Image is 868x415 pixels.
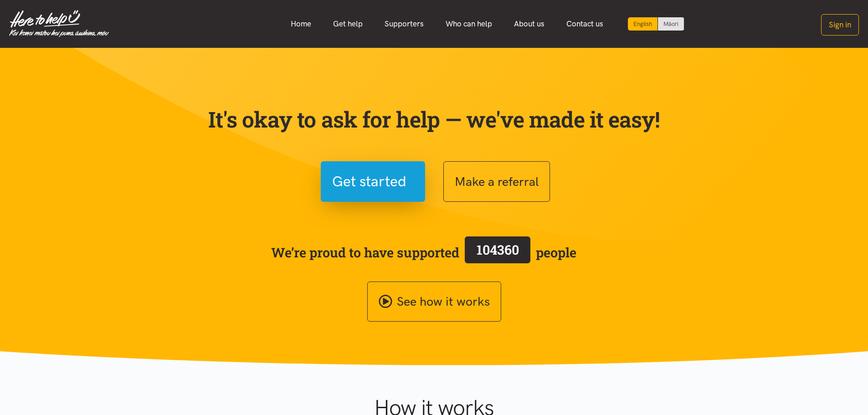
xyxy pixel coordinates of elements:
span: 104360 [477,241,519,258]
a: Who can help [435,14,503,34]
a: See how it works [367,282,501,322]
button: Make a referral [443,161,550,202]
a: About us [503,14,555,34]
a: Contact us [555,14,614,34]
a: Switch to Te Reo Māori [658,17,684,31]
div: Language toggle [628,17,684,31]
button: Sign in [821,14,859,36]
img: Home [9,10,109,37]
a: Supporters [374,14,435,34]
span: We’re proud to have supported people [271,235,576,270]
p: It's okay to ask for help — we've made it easy! [206,106,662,133]
div: Current language [628,17,658,31]
a: 104360 [459,235,536,270]
button: Get started [321,161,425,202]
a: Get help [322,14,374,34]
span: Get started [332,170,406,193]
a: Home [280,14,322,34]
